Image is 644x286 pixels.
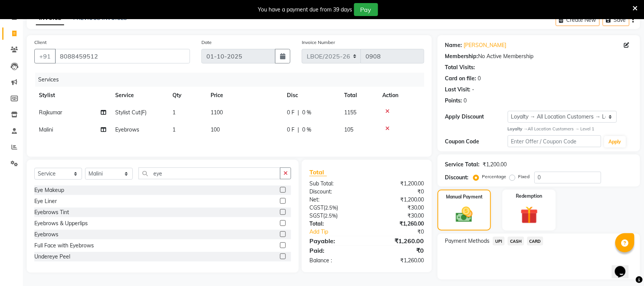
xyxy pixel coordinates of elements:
div: Last Visit: [445,86,471,94]
button: Pay [354,3,378,16]
span: Stylist Cut(F) [115,109,147,116]
button: Save [603,14,630,26]
span: Total [309,168,327,176]
button: Create New [556,14,600,26]
span: 1 [172,126,175,133]
div: ₹1,260.00 [367,220,430,228]
span: UPI [493,237,505,245]
span: 2.5% [325,205,336,211]
strong: Loyalty → [508,126,528,132]
span: Rajkumar [39,109,62,116]
input: Search by Name/Mobile/Email/Code [55,49,190,63]
div: All Location Customers → Level 1 [508,126,633,132]
div: Total: [304,220,367,228]
div: ₹30.00 [367,212,430,220]
div: ₹0 [367,246,430,255]
span: 0 F [287,126,295,134]
input: Search or Scan [138,167,280,179]
th: Total [340,87,378,104]
div: Net: [304,196,367,204]
div: Service Total: [445,161,480,169]
div: Undereye Peel [34,253,70,261]
th: Qty [168,87,206,104]
div: Discount: [304,188,367,196]
button: +91 [34,49,56,63]
div: ₹1,260.00 [367,236,430,245]
span: 0 % [302,126,311,134]
label: Fixed [518,173,530,180]
img: _gift.svg [515,204,544,226]
div: Eyebrows [34,231,58,239]
th: Disc [282,87,340,104]
div: Total Visits: [445,63,475,71]
div: Sub Total: [304,180,367,188]
div: Eyebrows Tint [34,208,69,216]
iframe: chat widget [612,255,636,278]
div: Payable: [304,236,367,245]
div: Name: [445,41,462,49]
span: 1 [172,109,175,116]
span: SGST [309,212,323,219]
div: Coupon Code [445,138,508,146]
th: Stylist [34,87,111,104]
div: ₹1,260.00 [367,257,430,265]
img: _cash.svg [451,205,478,224]
div: You have a payment due from 39 days [258,6,353,14]
label: Client [34,39,47,46]
div: Services [35,73,430,87]
div: ( ) [304,204,367,212]
button: Apply [604,136,626,148]
label: Invoice Number [302,39,335,46]
div: - [472,86,475,94]
input: Enter Offer / Coupon Code [508,135,601,147]
div: Full Face with Eyebrows [34,242,94,250]
a: [PERSON_NAME] [464,41,507,49]
div: ₹1,200.00 [367,196,430,204]
span: 1155 [344,109,356,116]
div: ₹1,200.00 [483,161,507,169]
th: Service [111,87,168,104]
div: Eye Liner [34,197,57,205]
span: CASH [508,237,524,245]
div: Discount: [445,174,469,182]
div: 0 [478,75,481,83]
th: Action [378,87,424,104]
span: | [298,109,299,117]
span: 0 F [287,109,295,117]
span: CGST [309,204,324,211]
div: Eyebrows & Upperlips [34,219,88,227]
div: ₹0 [367,188,430,196]
span: 100 [211,126,220,133]
div: No Active Membership [445,52,633,60]
div: 0 [464,97,467,105]
div: Points: [445,97,462,105]
span: 105 [344,126,353,133]
label: Percentage [482,173,507,180]
label: Manual Payment [446,193,483,200]
div: Apply Discount [445,113,508,121]
div: ( ) [304,212,367,220]
th: Price [206,87,282,104]
label: Redemption [516,193,543,200]
span: Eyebrows [115,126,139,133]
div: ₹30.00 [367,204,430,212]
div: Balance : [304,257,367,265]
div: ₹0 [377,228,430,236]
span: | [298,126,299,134]
span: 1100 [211,109,223,116]
span: 0 % [302,109,311,117]
label: Date [201,39,212,46]
a: Add Tip [304,228,377,236]
span: Malini [39,126,53,133]
div: Paid: [304,246,367,255]
div: Membership: [445,52,478,60]
div: Eye Makeup [34,186,64,194]
span: 2.5% [325,213,336,219]
div: ₹1,200.00 [367,180,430,188]
span: Payment Methods [445,237,490,245]
div: Card on file: [445,75,477,83]
span: CARD [527,237,544,245]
